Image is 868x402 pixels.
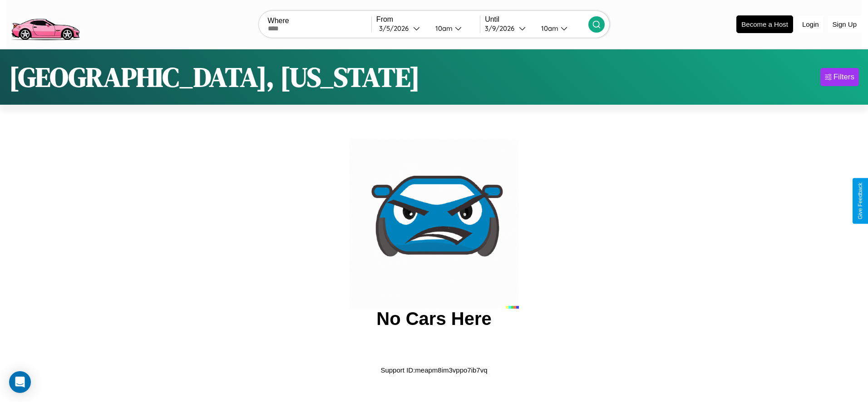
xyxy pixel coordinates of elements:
div: Filters [833,73,854,82]
label: Where [268,17,371,25]
p: Support ID: meapm8im3vppo7ib7vq [380,364,487,376]
label: Until [485,15,588,24]
button: 10am [428,24,480,33]
div: 3 / 5 / 2026 [379,24,413,33]
img: logo [7,5,84,43]
div: Open Intercom Messenger [9,371,31,393]
button: Become a Host [736,15,793,33]
h2: No Cars Here [376,309,491,329]
label: From [376,15,480,24]
img: car [349,139,519,309]
div: 10am [431,24,455,33]
div: Give Feedback [857,183,863,219]
button: 10am [534,24,588,33]
button: Sign Up [828,16,861,33]
div: 3 / 9 / 2026 [485,24,519,33]
h1: [GEOGRAPHIC_DATA], [US_STATE] [9,58,420,96]
div: 10am [537,24,561,33]
button: Login [798,16,824,33]
button: 3/5/2026 [376,24,428,33]
button: Filters [820,68,859,86]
